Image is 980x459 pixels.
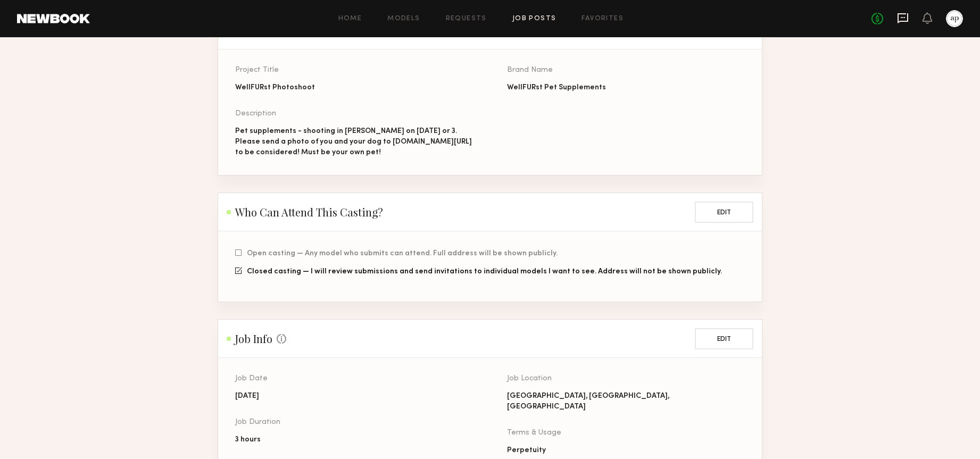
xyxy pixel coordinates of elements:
h2: Job Info [227,332,286,345]
div: Job Date [235,375,319,382]
a: Requests [446,15,487,22]
div: [DATE] [235,391,319,402]
div: Terms & Usage [507,429,745,437]
div: Project Title [235,66,473,74]
a: Home [338,15,362,22]
div: WellFURst Pet Supplements [507,82,745,93]
a: Favorites [582,15,624,22]
h2: Who Can Attend This Casting? [227,206,383,219]
span: Open casting — Any model who submits can attend. Full address will be shown publicly. [247,251,558,257]
a: Models [387,15,420,22]
a: Job Posts [512,15,557,22]
div: Description [235,110,473,118]
div: Job Location [507,375,745,382]
span: Closed casting — I will review submissions and send invitations to individual models I want to se... [247,269,722,275]
div: 3 hours [235,435,425,445]
button: Edit [695,328,753,349]
div: Brand Name [507,66,745,74]
div: Perpetuity [507,445,745,456]
button: Edit [695,202,753,223]
div: WellFURst Photoshoot [235,82,473,93]
div: Job Duration [235,419,425,426]
div: [GEOGRAPHIC_DATA], [GEOGRAPHIC_DATA], [GEOGRAPHIC_DATA] [507,391,745,412]
div: Pet supplements - shooting in [PERSON_NAME] on [DATE] or 3. Please send a photo of you and your d... [235,126,473,158]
